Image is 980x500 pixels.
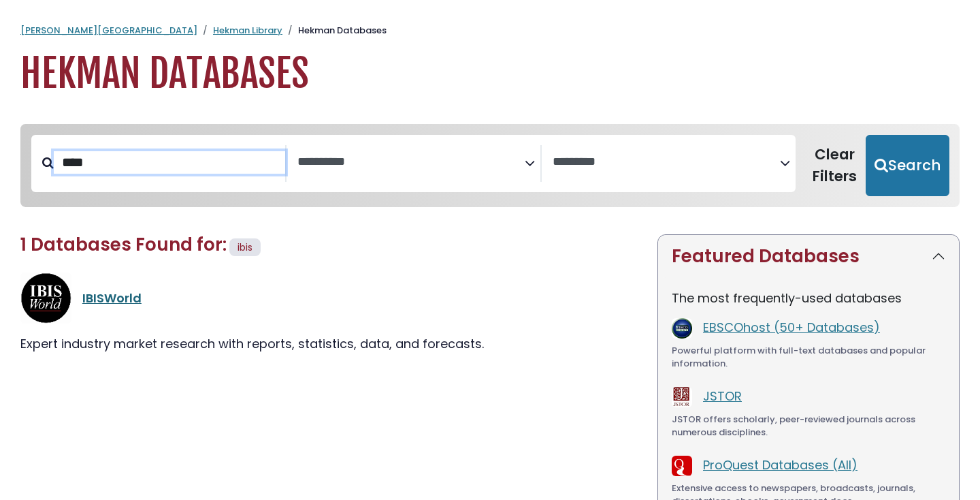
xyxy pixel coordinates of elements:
button: Featured Databases [658,235,959,278]
a: IBISWorld [82,290,142,307]
a: EBSCOhost (50+ Databases) [703,319,880,336]
span: ibis [238,240,252,254]
nav: Search filters [20,124,960,207]
div: JSTOR offers scholarly, peer-reviewed journals across numerous disciplines. [672,413,945,439]
a: Hekman Library [213,24,282,37]
li: Hekman Databases [282,24,387,37]
div: Powerful platform with full-text databases and popular information. [672,344,945,371]
h1: Hekman Databases [20,51,960,97]
button: Clear Filters [804,135,866,196]
a: ProQuest Databases (All) [703,456,857,473]
p: The most frequently-used databases [672,289,945,307]
textarea: Search [553,155,780,170]
textarea: Search [297,155,525,170]
button: Submit for Search Results [866,135,949,196]
nav: breadcrumb [20,24,960,37]
span: 1 Databases Found for: [20,232,227,257]
a: JSTOR [703,388,742,405]
a: [PERSON_NAME][GEOGRAPHIC_DATA] [20,24,197,37]
input: Search database by title or keyword [54,151,285,174]
div: Expert industry market research with reports, statistics, data, and forecasts. [20,334,641,353]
